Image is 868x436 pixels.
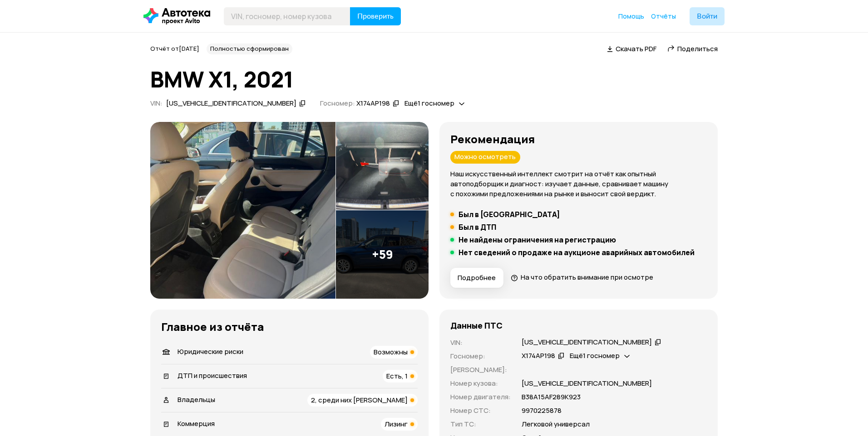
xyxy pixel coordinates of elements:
[320,98,355,108] span: Госномер:
[386,371,408,381] span: Есть, 1
[677,44,718,53] span: Поделиться
[450,320,503,330] h4: Данные ПТС
[570,351,620,360] span: Ещё 1 госномер
[459,210,560,219] h5: Был в [GEOGRAPHIC_DATA]
[350,7,401,25] button: Проверить
[522,419,590,429] p: Легковой универсал
[459,235,616,244] h5: Не найдены ограничения на регистрацию
[651,12,676,20] span: Отчёты
[459,223,496,232] h5: Был в ДТП
[697,13,717,20] span: Войти
[511,272,653,282] a: На что обратить внимание при осмотре
[522,351,555,361] div: Х174АР198
[150,67,718,92] h1: BMW X1, 2021
[651,12,676,21] a: Отчёты
[450,419,511,429] p: Тип ТС :
[459,248,695,257] h5: Нет сведений о продаже на аукционе аварийных автомобилей
[607,44,656,53] a: Скачать PDF
[224,7,350,25] input: VIN, госномер, номер кузова
[522,378,652,388] p: [US_VEHICLE_IDENTIFICATION_NUMBER]
[450,151,520,164] div: Можно осмотреть
[450,268,503,288] button: Подробнее
[166,99,296,108] div: [US_VEHICLE_IDENTIFICATION_NUMBER]
[450,365,511,375] p: [PERSON_NAME] :
[178,347,243,356] span: Юридические риски
[161,320,418,333] h3: Главное из отчёта
[356,99,390,108] div: Х174АР198
[458,273,496,282] span: Подробнее
[450,406,511,416] p: Номер СТС :
[404,98,454,108] span: Ещё 1 госномер
[385,419,408,429] span: Лизинг
[374,347,408,357] span: Возможны
[618,12,644,20] span: Помощь
[150,44,199,53] span: Отчёт от [DATE]
[450,392,511,402] p: Номер двигателя :
[450,133,707,145] h3: Рекомендация
[450,169,707,199] p: Наш искусственный интеллект смотрит на отчёт как опытный автоподборщик и диагност: изучает данные...
[667,44,718,53] a: Поделиться
[450,351,511,361] p: Госномер :
[357,13,394,20] span: Проверить
[521,272,653,282] span: На что обратить внимание при осмотре
[522,338,652,347] div: [US_VEHICLE_IDENTIFICATION_NUMBER]
[618,12,644,21] a: Помощь
[450,338,511,348] p: VIN :
[522,406,562,416] p: 9970225878
[178,419,215,428] span: Коммерция
[616,44,656,53] span: Скачать PDF
[150,98,163,108] span: VIN :
[450,378,511,388] p: Номер кузова :
[522,392,581,402] p: B38A15AF289K923
[178,371,247,380] span: ДТП и происшествия
[690,7,725,25] button: Войти
[311,395,408,405] span: 2, среди них [PERSON_NAME]
[207,44,292,54] div: Полностью сформирован
[178,395,215,404] span: Владельцы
